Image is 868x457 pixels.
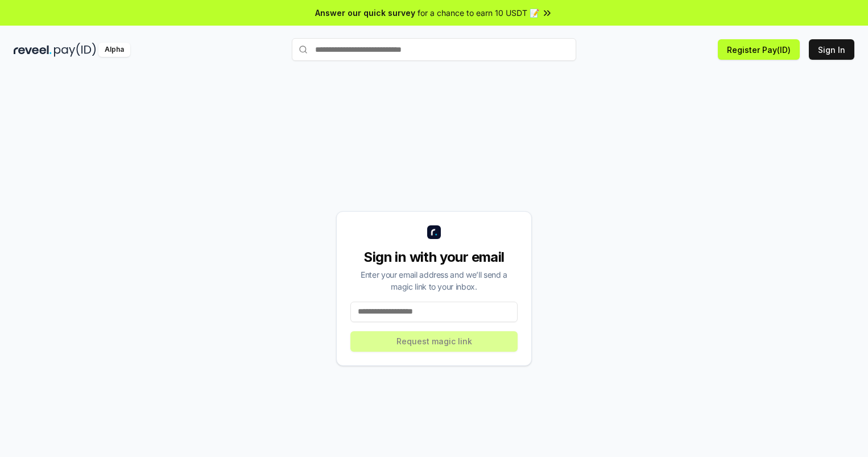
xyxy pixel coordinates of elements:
img: reveel_dark [14,43,52,57]
div: Sign in with your email [350,248,518,266]
div: Enter your email address and we’ll send a magic link to your inbox. [350,269,518,293]
button: Register Pay(ID) [718,39,800,60]
img: logo_small [427,225,441,239]
span: Answer our quick survey [315,7,415,19]
button: Sign In [809,39,854,60]
div: Alpha [98,43,130,57]
img: pay_id [54,43,96,57]
span: for a chance to earn 10 USDT 📝 [418,7,539,19]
